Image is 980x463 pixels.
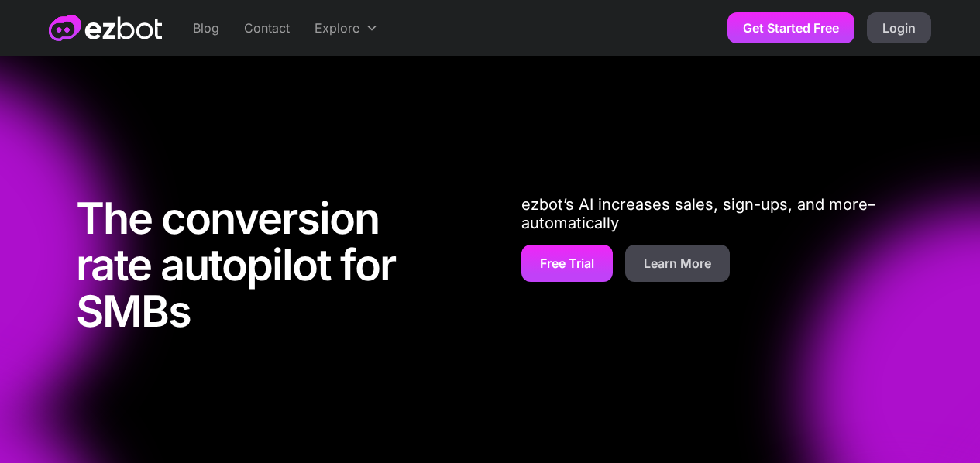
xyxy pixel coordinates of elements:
p: ezbot’s AI increases sales, sign-ups, and more–automatically [521,195,905,232]
div: Explore [315,19,359,37]
a: Free Trial [521,245,613,282]
a: Login [867,12,931,43]
a: Get Started Free [727,12,854,43]
h1: The conversion rate autopilot for SMBs [76,195,459,342]
a: Learn More [625,245,730,282]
